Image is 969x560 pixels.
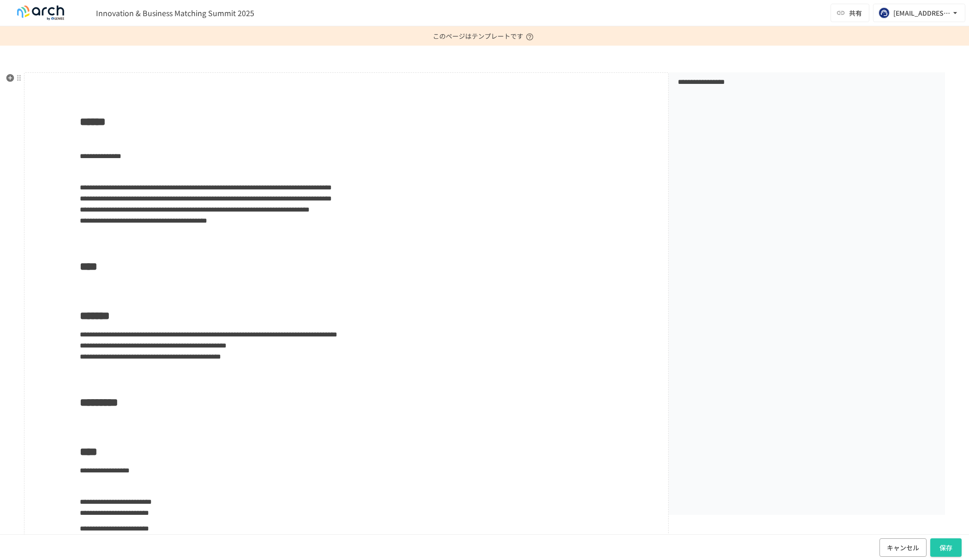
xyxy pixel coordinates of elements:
[879,538,927,557] button: キャンセル
[930,538,962,557] button: 保存
[96,7,254,18] span: Innovation & Business Matching Summit 2025
[849,8,862,18] span: 共有
[433,26,536,46] p: このページはテンプレートです
[873,4,965,22] button: [EMAIL_ADDRESS][DOMAIN_NAME]
[893,7,951,19] div: [EMAIL_ADDRESS][DOMAIN_NAME]
[11,6,70,20] img: logo-default@2x-9cf2c760.svg
[831,4,869,22] button: 共有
